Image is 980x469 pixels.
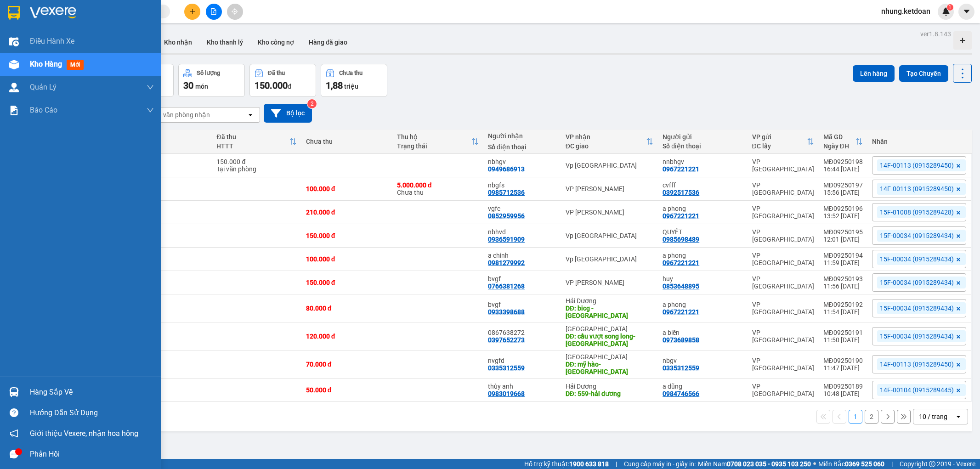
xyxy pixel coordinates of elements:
[131,279,208,286] div: kiện
[488,364,525,372] div: 0335312559
[823,364,863,372] div: 11:47 [DATE]
[963,7,971,16] span: caret-down
[566,142,646,150] div: ĐC giao
[131,255,208,263] div: thanh
[566,297,653,305] div: Hải Dương
[488,259,525,266] div: 0981279992
[524,459,609,469] span: Hỗ trợ kỹ thuật:
[247,111,254,119] svg: open
[752,301,814,316] div: VP [GEOGRAPHIC_DATA]
[752,205,814,220] div: VP [GEOGRAPHIC_DATA]
[216,158,296,165] div: 150.000 đ
[752,252,814,266] div: VP [GEOGRAPHIC_DATA]
[663,308,699,316] div: 0967221221
[321,64,387,97] button: Chưa thu1,88 triệu
[853,65,895,82] button: Lên hàng
[397,181,479,189] div: 5.000.000 đ
[488,390,525,397] div: 0983019668
[339,70,363,76] div: Chưa thu
[392,130,483,154] th: Toggle SortBy
[306,232,388,239] div: 150.000 đ
[569,460,609,468] strong: 1900 633 818
[663,228,742,236] div: QUYẾT
[488,308,525,316] div: 0933398688
[488,143,556,151] div: Số điện thoại
[752,158,814,173] div: VP [GEOGRAPHIC_DATA]
[849,410,862,424] button: 1
[752,133,807,141] div: VP gửi
[147,107,154,114] span: down
[301,31,355,53] button: Hàng đã giao
[30,406,154,420] div: Hướng dẫn sử dụng
[488,283,525,290] div: 0766381268
[131,133,208,141] div: Tên món
[197,70,220,76] div: Số lượng
[488,158,556,165] div: nbhgv
[566,383,653,390] div: Hải Dương
[663,142,742,150] div: Số điện thoại
[488,205,556,212] div: vgfc
[947,4,953,11] sup: 1
[249,64,316,97] button: Đã thu150.000đ
[955,413,962,420] svg: open
[10,450,18,458] span: message
[663,181,742,189] div: cvfff
[566,333,653,347] div: DĐ: cầu vượt song long-hưng yên
[397,181,479,196] div: Chưa thu
[698,459,811,469] span: Miền Nam
[663,364,699,372] div: 0335312559
[30,104,57,116] span: Báo cáo
[953,31,972,50] div: Tạo kho hàng mới
[880,185,954,193] span: 14F-00113 (0915289450)
[8,6,20,20] img: logo-vxr
[488,336,525,344] div: 0397652273
[823,142,855,150] div: Ngày ĐH
[307,99,317,108] sup: 2
[306,305,388,312] div: 80.000 đ
[9,60,19,69] img: warehouse-icon
[566,185,653,192] div: VP [PERSON_NAME]
[255,80,288,91] span: 150.000
[488,228,556,236] div: nbhvd
[131,305,208,312] div: thanh
[9,83,19,92] img: warehouse-icon
[566,325,653,333] div: [GEOGRAPHIC_DATA]
[326,80,343,91] span: 1,88
[306,138,388,145] div: Chưa thu
[566,305,653,319] div: DĐ: bicg -hải dương
[30,35,74,47] span: Điều hành xe
[488,329,556,336] div: 0867638272
[865,410,878,424] button: 2
[216,142,289,150] div: HTTT
[823,158,863,165] div: MĐ09250198
[10,429,18,438] span: notification
[872,138,966,145] div: Nhãn
[210,8,217,15] span: file-add
[823,228,863,236] div: MĐ09250195
[10,408,18,417] span: question-circle
[727,460,811,468] strong: 0708 023 035 - 0935 103 250
[880,304,954,312] span: 15F-00034 (0915289434)
[823,275,863,283] div: MĐ09250193
[268,70,285,76] div: Đã thu
[948,4,952,11] span: 1
[306,185,388,192] div: 100.000 đ
[264,104,312,123] button: Bộ lọc
[131,361,208,368] div: tải
[216,133,289,141] div: Đã thu
[823,189,863,196] div: 15:56 [DATE]
[147,110,210,119] div: Chọn văn phòng nhận
[67,60,84,70] span: mới
[663,259,699,266] div: 0967221221
[663,205,742,212] div: a phong
[488,236,525,243] div: 0936591909
[488,383,556,390] div: thùy anh
[566,255,653,263] div: Vp [GEOGRAPHIC_DATA]
[561,130,658,154] th: Toggle SortBy
[752,383,814,397] div: VP [GEOGRAPHIC_DATA]
[899,65,948,82] button: Tạo Chuyến
[566,361,653,375] div: DĐ: mỹ hào-hưng yên
[306,333,388,340] div: 120.000 đ
[845,460,884,468] strong: 0369 525 060
[823,336,863,344] div: 11:50 [DATE]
